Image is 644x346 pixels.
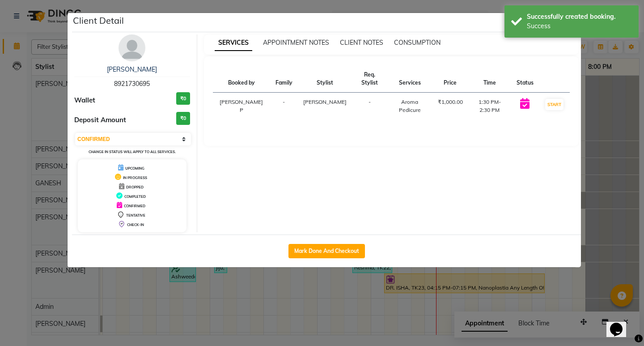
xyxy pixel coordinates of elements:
th: Booked by [213,65,270,93]
iframe: chat widget [606,310,635,337]
span: CONSUMPTION [394,38,441,47]
span: 8921730695 [114,80,150,88]
span: Deposit Amount [74,115,126,125]
th: Req. Stylist [352,65,388,93]
h3: ₹0 [176,112,190,125]
span: IN PROGRESS [123,175,147,180]
td: - [270,93,298,120]
img: avatar [119,34,145,61]
span: Wallet [74,95,95,106]
h5: Client Detail [73,14,124,27]
button: Mark Done And Checkout [288,244,365,258]
span: CONFIRMED [124,204,145,208]
span: SERVICES [215,35,252,51]
td: [PERSON_NAME] P [213,93,270,120]
small: Change in status will apply to all services. [89,150,176,154]
span: APPOINTMENT NOTES [263,38,329,47]
span: DROPPED [126,185,144,189]
th: Status [511,65,539,93]
th: Services [387,65,432,93]
td: 1:30 PM-2:30 PM [468,93,511,120]
div: Aroma Pedicure [393,98,427,114]
span: CHECK-IN [127,222,144,227]
span: TENTATIVE [126,213,145,218]
div: ₹1,000.00 [438,98,463,106]
th: Price [432,65,468,93]
td: - [352,93,388,120]
button: START [545,99,563,110]
span: [PERSON_NAME] [303,98,347,105]
div: Successfully created booking. [527,12,632,21]
span: CLIENT NOTES [340,38,383,47]
span: UPCOMING [125,166,144,171]
h3: ₹0 [176,92,190,105]
th: Time [468,65,511,93]
div: Success [527,21,632,31]
th: Stylist [298,65,352,93]
th: Family [270,65,298,93]
span: COMPLETED [124,194,146,199]
a: [PERSON_NAME] [107,65,157,73]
